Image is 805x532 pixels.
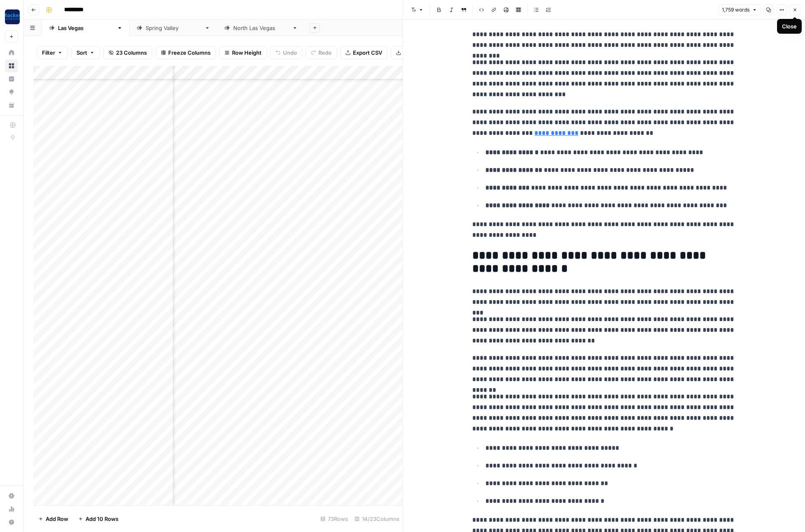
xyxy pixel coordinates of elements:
button: Freeze Columns [155,46,216,59]
button: 23 Columns [103,46,152,59]
span: Filter [42,49,55,57]
button: Workspace: Rocket Pilots [5,7,18,27]
button: Help + Support [5,516,18,529]
div: 73 Rows [317,512,351,525]
span: Row Height [232,49,262,57]
a: Settings [5,489,18,502]
button: Redo [306,46,337,59]
button: Add 10 Rows [73,512,123,525]
span: Sort [77,49,87,57]
span: Add Row [46,515,68,523]
span: 1,759 words [722,6,749,14]
button: 1,759 words [718,5,761,15]
a: Your Data [5,99,18,112]
div: 14/23 Columns [351,512,403,525]
span: Redo [318,49,332,57]
span: 23 Columns [116,49,147,57]
a: Home [5,46,18,59]
button: Add Row [33,512,73,525]
div: [GEOGRAPHIC_DATA] [58,24,114,32]
span: Add 10 Rows [86,515,118,523]
button: Undo [270,46,302,59]
button: Filter [37,46,68,59]
a: Browse [5,59,18,72]
a: Insights [5,72,18,86]
div: Close [782,22,797,30]
button: Row Height [219,46,267,59]
a: Opportunities [5,86,18,99]
span: Freeze Columns [168,49,211,57]
div: [GEOGRAPHIC_DATA] [146,24,201,32]
a: Usage [5,502,18,516]
a: [GEOGRAPHIC_DATA] [130,20,217,36]
img: Rocket Pilots Logo [5,9,20,24]
a: [GEOGRAPHIC_DATA] [42,20,130,36]
span: Export CSV [353,49,382,57]
span: Undo [283,49,297,57]
a: [GEOGRAPHIC_DATA] [217,20,305,36]
button: Sort [71,46,100,59]
button: Export CSV [340,46,387,59]
div: [GEOGRAPHIC_DATA] [233,24,289,32]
